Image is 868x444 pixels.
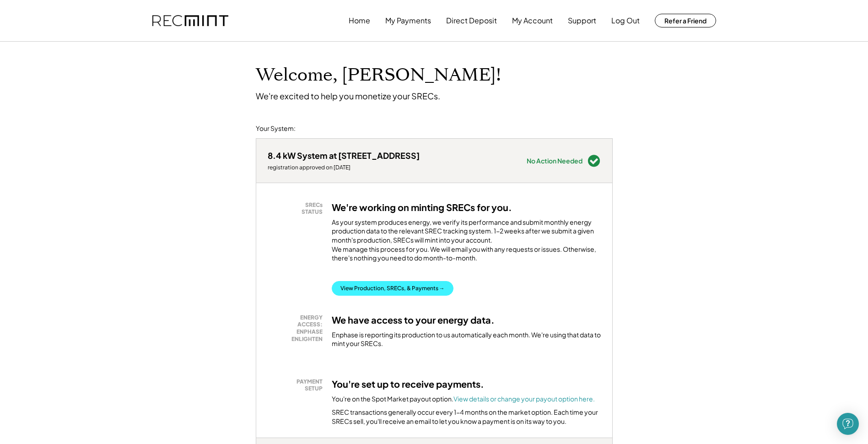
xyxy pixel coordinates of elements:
[272,201,323,216] div: SRECs STATUS
[349,11,370,30] button: Home
[268,150,420,161] div: 8.4 kW System at [STREET_ADDRESS]
[268,164,420,171] div: registration approved on [DATE]
[332,395,595,404] div: You're on the Spot Market payout option.
[332,314,495,326] h3: We have access to your energy data.
[332,330,601,348] div: Enphase is reporting its production to us automatically each month. We're using that data to mint...
[453,395,595,403] a: View details or change your payout option here.
[527,157,582,164] div: No Action Needed
[332,281,453,296] button: View Production, SRECs, & Payments →
[272,314,323,342] div: ENERGY ACCESS: ENPHASE ENLIGHTEN
[272,378,323,392] div: PAYMENT SETUP
[512,11,553,30] button: My Account
[568,11,596,30] button: Support
[152,15,228,27] img: recmint-logotype%403x.png
[332,201,512,213] h3: We're working on minting SRECs for you.
[256,65,501,86] h1: Welcome, [PERSON_NAME]!
[256,124,296,133] div: Your System:
[332,408,601,426] div: SREC transactions generally occur every 1-4 months on the market option. Each time your SRECs sel...
[332,378,484,390] h3: You're set up to receive payments.
[837,413,859,435] div: Open Intercom Messenger
[332,218,601,267] div: As your system produces energy, we verify its performance and submit monthly energy production da...
[385,11,431,30] button: My Payments
[446,11,497,30] button: Direct Deposit
[655,14,716,27] button: Refer a Friend
[256,91,440,101] div: We're excited to help you monetize your SRECs.
[611,11,640,30] button: Log Out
